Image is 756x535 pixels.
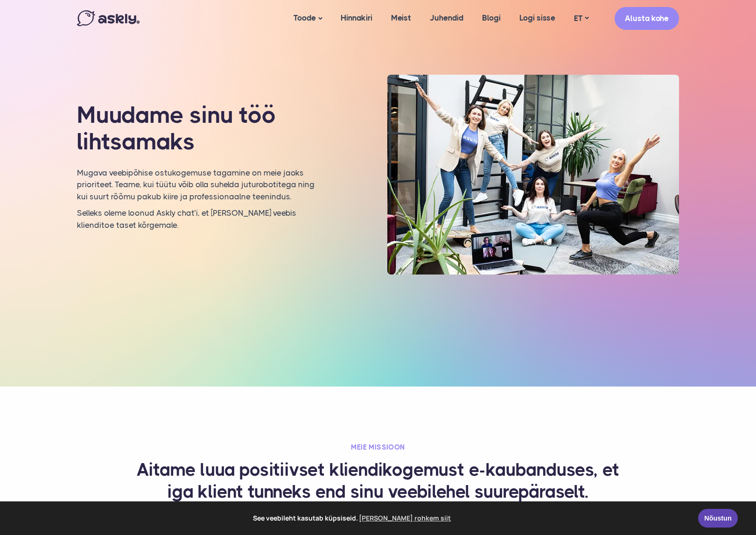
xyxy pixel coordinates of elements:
a: Alusta kohe [615,7,679,30]
p: Mugava veebipõhise ostukogemuse tagamine on meie jaoks prioriteet. Teame, kui tüütu võib olla suh... [77,167,317,203]
span: See veebileht kasutab küpsiseid. [14,511,692,525]
h2: Meie missioon [128,443,628,452]
a: learn more about cookies [358,511,453,525]
p: Selleks oleme loonud Askly chat’i, et [PERSON_NAME] veebis klienditoe taset kõrgemale. [77,207,317,231]
a: ET [565,12,598,25]
a: Nõustun [698,509,738,528]
h1: Muudame sinu töö lihtsamaks [77,102,317,155]
img: Askly [77,10,140,26]
h3: Aitame luua positiivset kliendikogemust e-kaubanduses, et iga klient tunneks end sinu veebilehel ... [128,459,628,503]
